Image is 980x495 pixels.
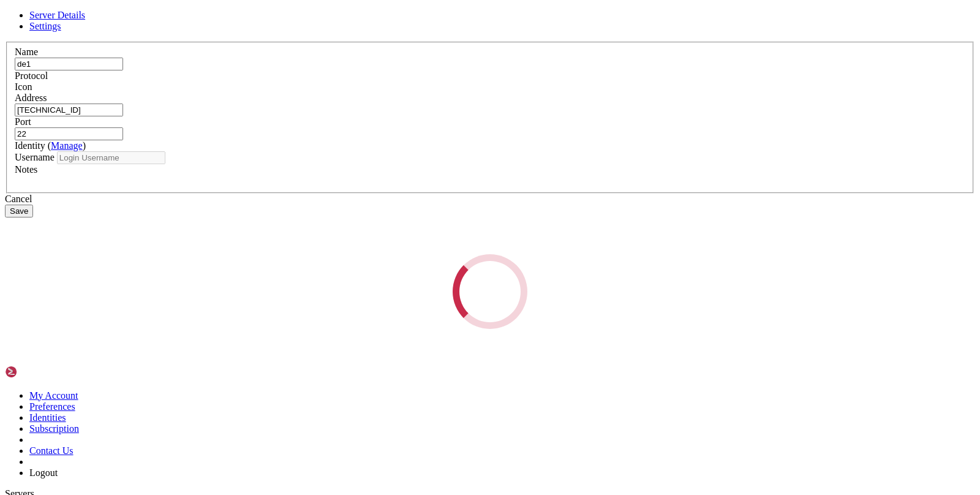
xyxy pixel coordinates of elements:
a: Subscription [29,423,79,434]
input: Port Number [15,127,123,140]
a: Server Details [29,10,85,20]
a: Settings [29,21,61,31]
img: Shellngn [5,366,75,378]
input: Server Name [15,58,123,70]
a: Identities [29,412,66,423]
label: Notes [15,164,37,175]
button: Save [5,205,33,217]
x-row: Connecting [TECHNICAL_ID]... [5,5,821,15]
input: Login Username [57,151,165,164]
label: Address [15,93,47,103]
div: Loading... [437,239,543,344]
label: Username [15,152,55,162]
label: Port [15,116,31,127]
label: Identity [15,140,86,151]
label: Name [15,47,38,57]
a: Logout [29,467,58,478]
a: My Account [29,390,78,401]
a: Contact Us [29,445,73,456]
div: (0, 1) [5,15,10,26]
a: Manage [51,140,83,151]
label: Protocol [15,70,48,81]
input: Host Name or IP [15,104,123,116]
span: ( ) [48,140,86,151]
a: Preferences [29,401,75,412]
label: Icon [15,81,32,92]
div: Cancel [5,194,975,205]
